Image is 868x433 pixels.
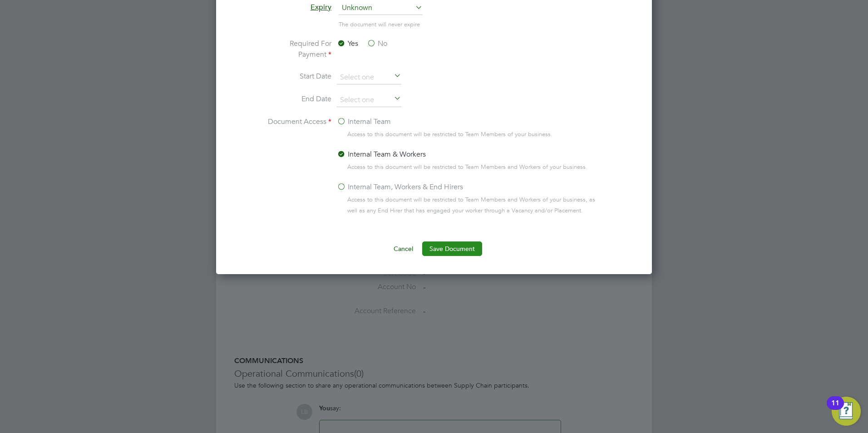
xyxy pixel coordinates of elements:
span: Access to this document will be restricted to Team Members and Workers of your business. [347,162,587,172]
button: Cancel [386,241,420,256]
label: Required For Payment [263,38,331,60]
label: Internal Team & Workers [337,149,426,160]
span: The document will never expire [339,20,420,28]
input: Select one [337,71,401,84]
span: Unknown [339,1,423,15]
label: No [367,38,387,49]
span: Access to this document will be restricted to Team Members of your business. [347,129,552,140]
label: Document Access [263,116,331,223]
span: Expiry [311,3,331,12]
input: Select one [337,93,401,107]
label: Internal Team [337,116,391,127]
div: 11 [831,403,839,415]
button: Open Resource Center, 11 new notifications [832,397,861,426]
label: End Date [263,93,331,105]
label: Start Date [263,71,331,83]
button: Save Document [422,241,482,256]
label: Yes [337,38,358,49]
label: Internal Team, Workers & End Hirers [337,182,463,192]
span: Access to this document will be restricted to Team Members and Workers of your business, as well ... [347,194,605,216]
